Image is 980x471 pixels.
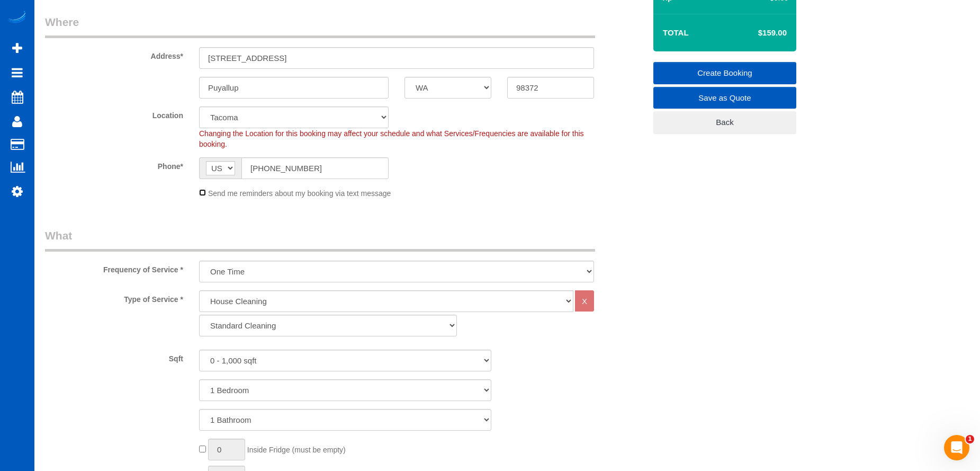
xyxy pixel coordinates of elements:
input: Phone* [241,157,389,179]
legend: What [45,228,595,252]
input: Zip Code* [507,77,594,99]
label: Frequency of Service * [37,261,191,275]
a: Create Booking [653,62,796,84]
iframe: Intercom live chat [944,435,969,460]
span: Changing the Location for this booking may affect your schedule and what Services/Frequencies are... [199,129,584,148]
a: Back [653,111,796,134]
span: 1 [966,435,974,443]
h4: $159.00 [726,29,787,38]
label: Location [37,106,191,121]
strong: Total [663,28,689,37]
img: Automaid Logo [6,11,28,25]
label: Type of Service * [37,290,191,305]
a: Save as Quote [653,87,796,109]
span: Inside Fridge (must be empty) [247,446,346,454]
label: Sqft [37,350,191,364]
input: City* [199,77,389,99]
legend: Where [45,14,595,38]
label: Address* [37,47,191,61]
label: Phone* [37,157,191,172]
span: Send me reminders about my booking via text message [208,189,391,198]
